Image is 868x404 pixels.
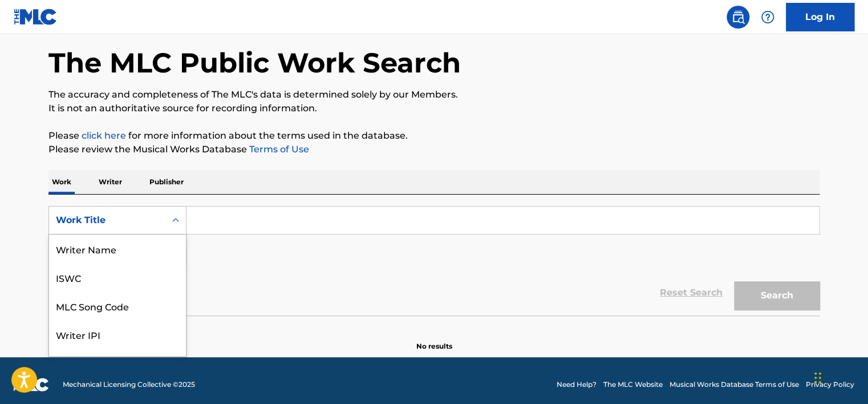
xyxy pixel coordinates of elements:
a: Terms of Use [247,144,309,155]
img: help [761,10,774,24]
a: Log In [786,3,854,31]
p: The accuracy and completeness of The MLC's data is determined solely by our Members. [48,88,820,102]
a: click here [82,130,126,141]
div: Publisher Name [49,349,186,377]
div: Help [756,6,779,29]
p: Work [48,170,75,194]
p: Please for more information about the terms used in the database. [48,129,820,143]
p: It is not an authoritative source for recording information. [48,102,820,115]
form: Search Form [48,206,820,316]
a: Need Help? [557,379,597,390]
p: Writer [95,170,125,194]
div: Writer Name [49,235,186,263]
a: Public Search [727,6,749,29]
div: MLC Song Code [49,292,186,320]
p: Publisher [146,170,187,194]
div: ISWC [49,263,186,292]
a: Privacy Policy [806,379,854,390]
p: Please review the Musical Works Database [48,143,820,156]
iframe: Chat Widget [811,349,868,404]
div: চ্যাট উইজেট [811,349,868,404]
a: Musical Works Database Terms of Use [670,379,799,390]
span: Mechanical Licensing Collective © 2025 [63,379,195,390]
h1: The MLC Public Work Search [48,46,461,80]
div: Writer IPI [49,320,186,349]
div: টেনে আনুন [814,361,821,395]
a: The MLC Website [603,379,663,390]
div: Work Title [56,213,159,227]
img: search [731,10,745,24]
p: No results [416,328,452,352]
img: MLC Logo [14,9,58,25]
